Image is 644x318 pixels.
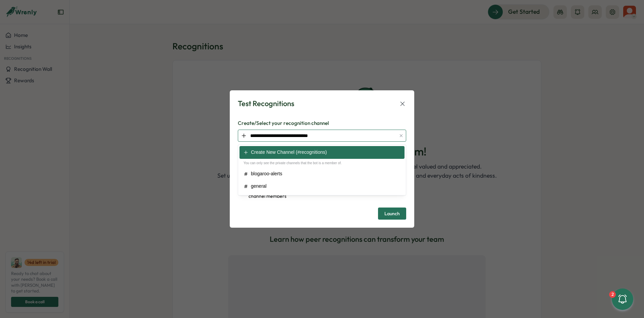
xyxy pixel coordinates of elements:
[384,211,400,216] span: Launch
[251,183,267,190] div: general
[378,208,406,220] button: Launch
[612,288,633,310] button: 2
[238,120,406,127] p: Create/Select your recognition channel
[251,149,327,156] div: Create New Channel (#recognitions)
[238,98,294,109] p: Test Recognitions
[609,291,616,298] div: 2
[251,170,282,178] div: blogaroo-alerts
